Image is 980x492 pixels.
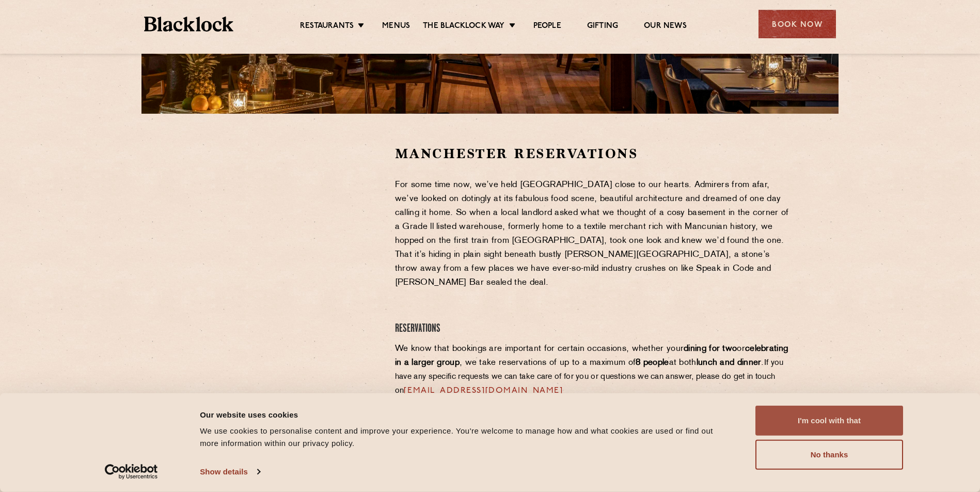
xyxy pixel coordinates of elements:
a: Our News [644,21,687,33]
strong: 8 people [636,359,669,367]
a: Gifting [587,21,618,33]
h2: Manchester Reservations [395,145,791,163]
strong: lunch and dinner [697,359,762,367]
h4: Reservations [395,322,791,336]
a: Usercentrics Cookiebot - opens in a new window [86,464,177,480]
p: We know that bookings are important for certain occasions, whether your or , we take reservations... [395,342,791,398]
img: BL_Textured_Logo-footer-cropped.svg [144,17,233,32]
button: I'm cool with that [755,406,903,436]
a: Show details [200,464,260,480]
div: Our website uses cookies [200,408,732,421]
button: No thanks [755,440,903,470]
iframe: OpenTable make booking widget [227,145,342,300]
a: Restaurants [300,21,354,33]
strong: dining for two [684,345,737,353]
a: People [533,21,561,33]
div: We use cookies to personalise content and improve your experience. You're welcome to manage how a... [200,425,732,450]
span: If you have any specific requests we can take care of for you or questions we can answer, please ... [395,359,784,395]
a: [EMAIL_ADDRESS][DOMAIN_NAME] [404,387,563,395]
div: Book Now [758,10,836,38]
a: Menus [382,21,410,33]
a: The Blacklock Way [423,21,504,33]
p: For some time now, we’ve held [GEOGRAPHIC_DATA] close to our hearts. Admirers from afar, we’ve lo... [395,178,791,290]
